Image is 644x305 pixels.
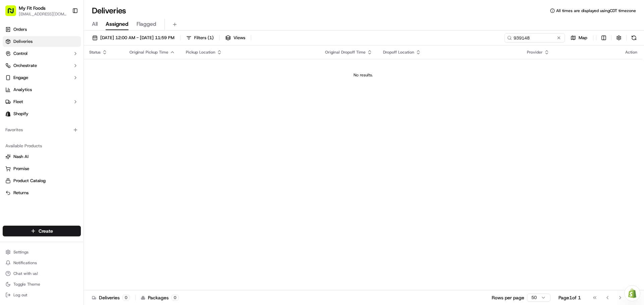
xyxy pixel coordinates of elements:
[13,271,38,276] span: Chat with us!
[13,154,29,160] span: Nash AI
[13,26,27,32] span: Orders
[558,294,581,301] div: Page 1 of 1
[222,33,248,43] button: Views
[13,111,29,117] span: Shopify
[13,178,46,184] span: Product Catalog
[3,3,69,19] button: My Fit Foods[EMAIL_ADDRESS][DOMAIN_NAME]
[19,5,46,11] button: My Fit Foods
[5,154,78,160] a: Nash AI
[194,35,214,41] span: Filters
[92,5,126,16] h1: Deliveries
[3,125,81,135] div: Favorites
[3,280,81,289] button: Toggle Theme
[625,50,637,55] div: Action
[39,228,53,234] span: Create
[208,35,214,41] span: ( 1 )
[106,20,128,28] span: Assigned
[13,249,29,255] span: Settings
[5,190,78,196] a: Returns
[141,294,179,301] div: Packages
[13,282,40,287] span: Toggle Theme
[579,35,587,41] span: Map
[3,269,81,278] button: Chat with us!
[13,63,37,69] span: Orchestrate
[171,295,179,301] div: 0
[492,294,524,301] p: Rows per page
[89,33,177,43] button: [DATE] 12:00 AM - [DATE] 11:59 PM
[92,294,130,301] div: Deliveries
[3,72,81,83] button: Engage
[13,190,29,196] span: Returns
[13,99,23,105] span: Fleet
[3,163,81,174] button: Promise
[3,24,81,35] a: Orders
[3,108,81,119] a: Shopify
[13,51,28,57] span: Control
[556,8,636,13] span: All times are displayed using CDT timezone
[3,84,81,95] a: Analytics
[13,39,33,45] span: Deliveries
[186,50,215,55] span: Pickup Location
[13,292,27,298] span: Log out
[87,72,640,78] div: No results.
[527,50,543,55] span: Provider
[13,87,32,93] span: Analytics
[3,226,81,236] button: Create
[3,290,81,300] button: Log out
[100,35,174,41] span: [DATE] 12:00 AM - [DATE] 11:59 PM
[89,50,101,55] span: Status
[3,247,81,257] button: Settings
[3,141,81,151] div: Available Products
[3,175,81,186] button: Product Catalog
[3,258,81,268] button: Notifications
[183,33,217,43] button: Filters(1)
[504,33,565,43] input: Type to search
[13,75,28,81] span: Engage
[13,260,37,265] span: Notifications
[233,35,245,41] span: Views
[568,33,590,43] button: Map
[5,111,11,117] img: Shopify logo
[129,50,168,55] span: Original Pickup Time
[13,166,29,172] span: Promise
[137,20,156,28] span: Flagged
[3,187,81,198] button: Returns
[3,48,81,59] button: Control
[3,151,81,162] button: Nash AI
[325,50,366,55] span: Original Dropoff Time
[3,96,81,107] button: Fleet
[5,166,78,172] a: Promise
[629,33,639,43] button: Refresh
[3,60,81,71] button: Orchestrate
[122,295,130,301] div: 0
[19,11,67,17] button: [EMAIL_ADDRESS][DOMAIN_NAME]
[92,20,98,28] span: All
[3,36,81,47] a: Deliveries
[383,50,414,55] span: Dropoff Location
[5,178,78,184] a: Product Catalog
